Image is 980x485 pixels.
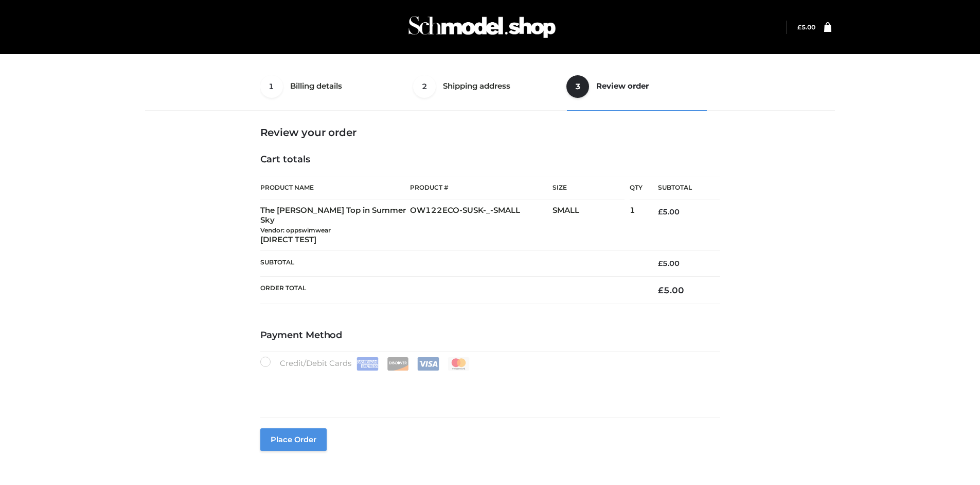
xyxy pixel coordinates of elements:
th: Subtotal [260,251,643,276]
td: OW122ECO-SUSK-_-SMALL [410,199,553,251]
a: £5.00 [797,23,815,31]
img: Amex [357,357,379,371]
td: SMALL [553,199,630,251]
th: Product # [410,176,553,199]
small: Vendor: oppswimwear [260,226,331,234]
button: Place order [260,428,327,451]
span: £ [797,23,801,31]
iframe: Secure payment input frame [258,369,718,406]
h3: Review your order [260,126,720,139]
span: £ [658,207,663,216]
bdi: 5.00 [658,207,680,216]
img: Visa [417,357,439,371]
th: Size [553,176,625,199]
td: 1 [630,199,643,251]
img: Discover [387,357,409,371]
img: Schmodel Admin 964 [405,7,559,47]
th: Subtotal [643,176,720,199]
label: Credit/Debit Cards [260,357,471,371]
img: Mastercard [448,357,470,371]
h4: Cart totals [260,154,720,165]
bdi: 5.00 [658,285,684,295]
span: £ [658,259,663,268]
h4: Payment Method [260,330,720,341]
th: Qty [630,176,643,199]
th: Product Name [260,176,411,199]
td: The [PERSON_NAME] Top in Summer Sky [DIRECT TEST] [260,199,411,251]
span: £ [658,285,664,295]
th: Order Total [260,276,643,304]
bdi: 5.00 [797,23,815,31]
bdi: 5.00 [658,259,680,268]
